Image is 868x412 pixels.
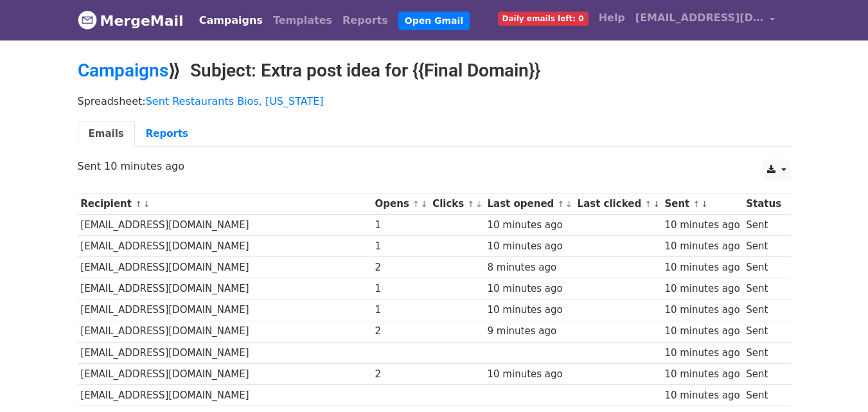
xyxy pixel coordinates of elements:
[743,278,784,300] td: Sent
[78,7,184,34] a: MergeMail
[146,95,324,107] a: Sent Restaurants Bios, [US_STATE]
[664,303,740,318] div: 10 minutes ago
[558,199,565,209] a: ↑
[78,94,791,108] p: Spreadsheet:
[664,239,740,254] div: 10 minutes ago
[429,193,484,215] th: Clicks
[653,199,660,209] a: ↓
[701,199,708,209] a: ↓
[375,282,427,296] div: 1
[78,60,791,82] h2: ⟫ Subject: Extra post idea for {{Final Domain}}
[743,193,784,215] th: Status
[135,121,199,147] a: Reports
[743,384,784,406] td: Sent
[78,60,168,81] a: Campaigns
[78,121,135,147] a: Emails
[635,10,764,26] span: [EMAIL_ADDRESS][DOMAIN_NAME]
[644,199,651,209] a: ↑
[375,239,427,254] div: 1
[78,215,372,236] td: [EMAIL_ADDRESS][DOMAIN_NAME]
[143,199,150,209] a: ↓
[78,159,791,173] p: Sent 10 minutes ago
[484,193,574,215] th: Last opened
[664,367,740,382] div: 10 minutes ago
[78,236,372,257] td: [EMAIL_ADDRESS][DOMAIN_NAME]
[743,363,784,384] td: Sent
[467,199,474,209] a: ↑
[412,199,420,209] a: ↑
[574,193,662,215] th: Last clicked
[743,300,784,321] td: Sent
[743,342,784,363] td: Sent
[743,257,784,278] td: Sent
[743,321,784,342] td: Sent
[372,193,430,215] th: Opens
[135,199,142,209] a: ↑
[375,303,427,318] div: 1
[664,218,740,233] div: 10 minutes ago
[475,199,483,209] a: ↓
[664,324,740,339] div: 10 minutes ago
[488,282,571,296] div: 10 minutes ago
[488,239,571,254] div: 10 minutes ago
[594,5,630,31] a: Help
[693,199,700,209] a: ↑
[78,10,97,30] img: MergeMail logo
[78,363,372,384] td: [EMAIL_ADDRESS][DOMAIN_NAME]
[78,342,372,363] td: [EMAIL_ADDRESS][DOMAIN_NAME]
[78,384,372,406] td: [EMAIL_ADDRESS][DOMAIN_NAME]
[488,367,571,382] div: 10 minutes ago
[78,278,372,300] td: [EMAIL_ADDRESS][DOMAIN_NAME]
[337,8,393,33] a: Reports
[78,257,372,278] td: [EMAIL_ADDRESS][DOMAIN_NAME]
[398,12,470,30] a: Open Gmail
[664,282,740,296] div: 10 minutes ago
[630,5,781,35] a: [EMAIL_ADDRESS][DOMAIN_NAME]
[488,260,571,275] div: 8 minutes ago
[662,193,743,215] th: Sent
[664,388,740,403] div: 10 minutes ago
[375,324,427,339] div: 2
[78,321,372,342] td: [EMAIL_ADDRESS][DOMAIN_NAME]
[375,260,427,275] div: 2
[194,8,268,33] a: Campaigns
[565,199,572,209] a: ↓
[488,303,571,318] div: 10 minutes ago
[498,12,589,26] span: Daily emails left: 0
[375,367,427,382] div: 2
[268,8,337,33] a: Templates
[743,215,784,236] td: Sent
[488,324,571,339] div: 9 minutes ago
[743,236,784,257] td: Sent
[78,193,372,215] th: Recipient
[664,260,740,275] div: 10 minutes ago
[664,346,740,361] div: 10 minutes ago
[421,199,428,209] a: ↓
[488,218,571,233] div: 10 minutes ago
[493,5,594,31] a: Daily emails left: 0
[375,218,427,233] div: 1
[78,300,372,321] td: [EMAIL_ADDRESS][DOMAIN_NAME]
